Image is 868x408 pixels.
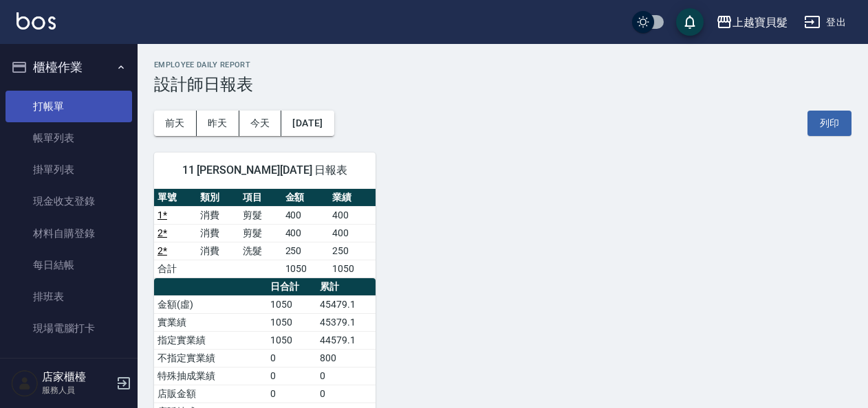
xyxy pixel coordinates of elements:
[154,260,197,277] td: 合計
[42,384,112,396] p: 服務人員
[6,122,132,154] a: 帳單列表
[267,278,316,296] th: 日合計
[282,242,329,260] td: 250
[316,349,376,367] td: 800
[11,370,39,397] img: Person
[6,185,132,217] a: 現金收支登錄
[17,12,56,30] img: Logo
[197,224,239,242] td: 消費
[799,10,851,35] button: 登出
[197,111,239,136] button: 昨天
[6,91,132,122] a: 打帳單
[6,218,132,249] a: 材料自購登錄
[154,295,267,313] td: 金額(虛)
[197,189,239,207] th: 類別
[6,281,132,313] a: 排班表
[329,224,376,242] td: 400
[282,260,329,277] td: 1050
[733,14,788,31] div: 上越寶貝髮
[154,313,267,331] td: 實業績
[154,189,376,278] table: a dense table
[329,206,376,224] td: 400
[154,189,197,207] th: 單號
[267,295,316,313] td: 1050
[282,189,329,207] th: 金額
[154,385,267,403] td: 店販金額
[267,367,316,385] td: 0
[6,313,132,344] a: 現場電腦打卡
[676,8,704,36] button: save
[154,111,197,136] button: 前天
[316,331,376,349] td: 44579.1
[154,75,851,94] h3: 設計師日報表
[282,206,329,224] td: 400
[282,224,329,242] td: 400
[316,278,376,296] th: 累計
[6,49,132,85] button: 櫃檯作業
[267,313,316,331] td: 1050
[316,367,376,385] td: 0
[197,206,239,224] td: 消費
[329,189,376,207] th: 業績
[154,367,267,385] td: 特殊抽成業績
[171,163,359,177] span: 11 [PERSON_NAME][DATE] 日報表
[316,385,376,403] td: 0
[316,295,376,313] td: 45479.1
[42,370,112,384] h5: 店家櫃檯
[316,313,376,331] td: 45379.1
[154,331,267,349] td: 指定實業績
[267,349,316,367] td: 0
[239,206,282,224] td: 剪髮
[281,111,334,136] button: [DATE]
[239,224,282,242] td: 剪髮
[6,350,132,386] button: 預約管理
[710,8,793,36] button: 上越寶貝髮
[154,60,851,69] h2: Employee Daily Report
[239,189,282,207] th: 項目
[267,331,316,349] td: 1050
[807,111,851,136] button: 列印
[6,249,132,281] a: 每日結帳
[154,349,267,367] td: 不指定實業績
[197,242,239,260] td: 消費
[329,242,376,260] td: 250
[239,111,282,136] button: 今天
[267,385,316,403] td: 0
[6,154,132,185] a: 掛單列表
[239,242,282,260] td: 洗髮
[329,260,376,277] td: 1050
